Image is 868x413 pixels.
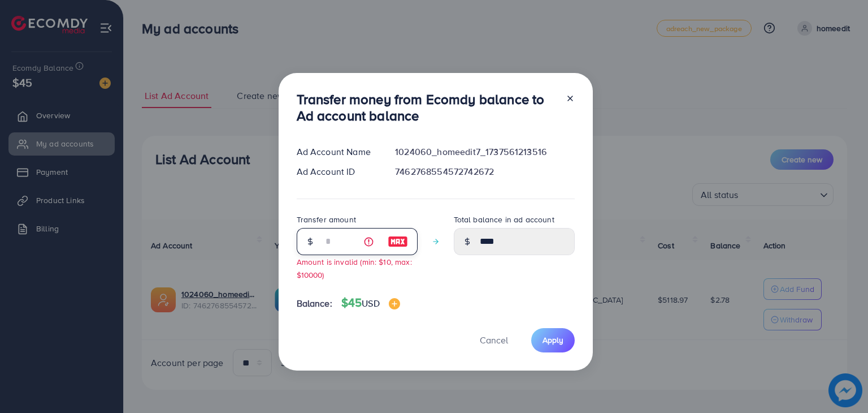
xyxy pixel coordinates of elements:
[288,165,387,178] div: Ad Account ID
[454,214,554,225] label: Total balance in ad account
[531,328,575,352] button: Apply
[297,214,356,225] label: Transfer amount
[389,298,400,309] img: image
[386,145,583,158] div: 1024060_homeedit7_1737561213516
[341,296,400,310] h4: $45
[297,91,557,124] h3: Transfer money from Ecomdy balance to Ad account balance
[297,256,412,280] small: Amount is invalid (min: $10, max: $10000)
[362,297,379,309] span: USD
[297,297,332,310] span: Balance:
[288,145,387,158] div: Ad Account Name
[466,328,522,352] button: Cancel
[542,334,563,346] span: Apply
[388,235,408,248] img: image
[386,165,583,178] div: 7462768554572742672
[480,334,508,346] span: Cancel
